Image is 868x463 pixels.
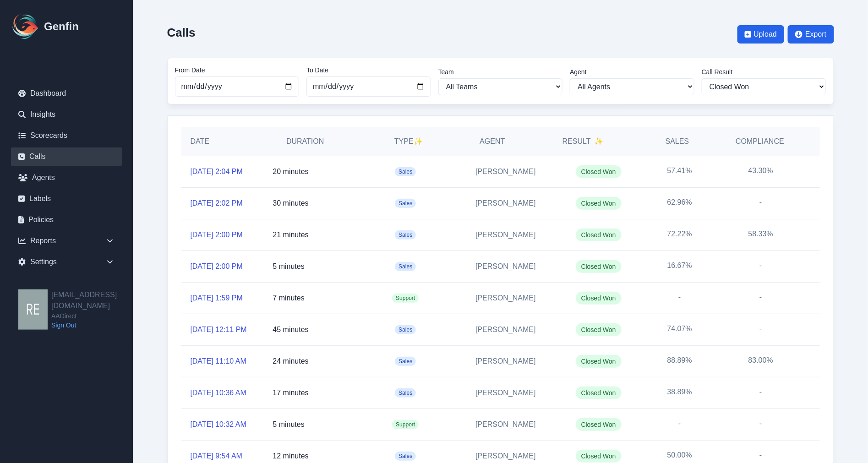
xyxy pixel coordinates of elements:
[720,283,801,314] div: -
[167,26,196,39] h2: Calls
[475,293,536,304] a: [PERSON_NAME]
[191,356,246,367] a: [DATE] 11:10 AM
[576,197,622,210] span: Closed Won
[11,190,122,208] a: Labels
[639,377,720,409] div: 38.89%
[639,409,720,440] div: -
[576,355,622,368] span: Closed Won
[720,188,801,219] div: -
[720,156,801,187] div: 43.30%
[595,136,604,147] span: ✨
[191,198,243,209] a: [DATE] 2:02 PM
[356,136,462,147] h5: Type
[754,29,777,40] span: Upload
[18,289,48,330] img: resqueda@aadirect.com
[639,346,720,377] div: 88.89%
[475,356,536,367] a: [PERSON_NAME]
[475,166,536,177] a: [PERSON_NAME]
[11,126,122,145] a: Scorecards
[805,29,826,40] span: Export
[273,324,309,335] p: 45 minutes
[480,136,505,147] h5: Agent
[392,294,419,303] span: Support
[576,260,622,273] span: Closed Won
[11,169,122,187] a: Agents
[475,451,536,462] a: [PERSON_NAME]
[639,251,720,282] div: 16.67%
[44,19,79,34] h1: Genfin
[562,136,604,147] h5: Result
[191,229,243,240] a: [DATE] 2:00 PM
[191,136,255,147] h5: Date
[191,387,246,398] a: [DATE] 10:36 AM
[51,289,133,311] h2: [EMAIL_ADDRESS][DOMAIN_NAME]
[475,324,536,335] a: [PERSON_NAME]
[395,357,416,366] span: Sales
[639,188,720,219] div: 62.96%
[11,84,122,103] a: Dashboard
[438,67,563,76] label: Team
[395,325,416,334] span: Sales
[191,261,243,272] a: [DATE] 2:00 PM
[395,452,416,461] span: Sales
[639,314,720,345] div: 74.07%
[576,450,622,463] span: Closed Won
[273,356,309,367] p: 24 minutes
[273,387,309,398] p: 17 minutes
[273,136,338,147] h5: Duration
[191,419,246,430] a: [DATE] 10:32 AM
[11,105,122,124] a: Insights
[191,293,243,304] a: [DATE] 1:59 PM
[273,451,309,462] p: 12 minutes
[273,166,309,177] p: 20 minutes
[11,232,122,250] div: Reports
[475,387,536,398] a: [PERSON_NAME]
[570,67,694,76] label: Agent
[11,211,122,229] a: Policies
[788,25,834,44] button: Export
[475,419,536,430] a: [PERSON_NAME]
[736,136,784,147] h5: Compliance
[720,314,801,345] div: -
[273,293,305,304] p: 7 minutes
[273,261,305,272] p: 5 minutes
[395,388,416,398] span: Sales
[51,311,133,321] span: AADirect
[576,418,622,431] span: Closed Won
[737,25,785,44] button: Upload
[395,230,416,240] span: Sales
[639,156,720,187] div: 57.41%
[395,167,416,176] span: Sales
[576,229,622,241] span: Closed Won
[51,321,133,330] a: Sign Out
[639,283,720,314] div: -
[576,323,622,336] span: Closed Won
[273,419,305,430] p: 5 minutes
[392,420,419,429] span: Support
[11,147,122,166] a: Calls
[576,387,622,399] span: Closed Won
[191,451,243,462] a: [DATE] 9:54 AM
[475,198,536,209] a: [PERSON_NAME]
[395,262,416,271] span: Sales
[475,261,536,272] a: [PERSON_NAME]
[475,229,536,240] a: [PERSON_NAME]
[175,65,300,75] label: From Date
[720,251,801,282] div: -
[720,409,801,440] div: -
[191,324,247,335] a: [DATE] 12:11 PM
[11,253,122,271] div: Settings
[720,219,801,251] div: 58.33%
[720,346,801,377] div: 83.00%
[576,165,622,178] span: Closed Won
[395,199,416,208] span: Sales
[306,65,431,75] label: To Date
[273,198,309,209] p: 30 minutes
[720,377,801,409] div: -
[414,137,423,145] span: ✨
[639,219,720,251] div: 72.22%
[191,166,243,177] a: [DATE] 2:04 PM
[576,292,622,305] span: Closed Won
[702,67,826,76] label: Call Result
